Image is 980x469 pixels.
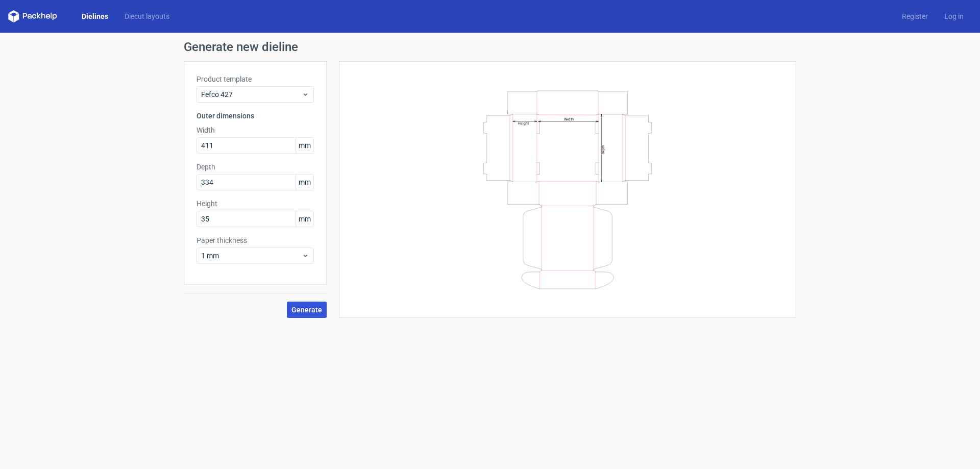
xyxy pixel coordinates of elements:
span: 1 mm [201,251,302,261]
text: Depth [601,144,605,154]
a: Log in [936,11,972,21]
span: mm [296,138,313,153]
a: Register [894,11,936,21]
h3: Outer dimensions [197,111,314,121]
label: Width [197,125,314,135]
label: Depth [197,162,314,172]
h1: Generate new dieline [184,41,796,53]
span: Fefco 427 [201,89,302,100]
label: Paper thickness [197,235,314,245]
text: Height [518,121,529,125]
span: mm [296,211,313,227]
a: Diecut layouts [116,11,178,21]
a: Dielines [73,11,116,21]
span: Generate [291,306,322,313]
span: mm [296,175,313,190]
label: Height [197,199,314,209]
label: Product template [197,74,314,84]
text: Width [564,116,574,121]
button: Generate [287,302,327,318]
